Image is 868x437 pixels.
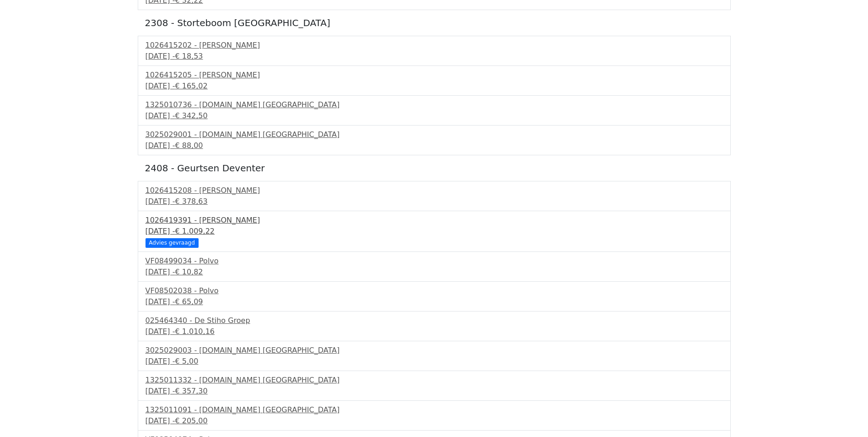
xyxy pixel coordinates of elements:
span: € 378,63 [175,197,207,206]
span: € 88,00 [175,141,203,150]
a: 3025029001 - [DOMAIN_NAME] [GEOGRAPHIC_DATA][DATE] -€ 88,00 [146,129,723,151]
span: € 10,82 [175,268,203,276]
a: 1026415202 - [PERSON_NAME][DATE] -€ 18,53 [146,40,723,62]
div: Advies gevraagd [146,238,199,247]
div: [DATE] - [146,296,723,307]
div: [DATE] - [146,110,723,121]
span: € 18,53 [175,52,203,60]
div: [DATE] - [146,267,723,278]
a: 1026415205 - [PERSON_NAME][DATE] -€ 165,02 [146,70,723,92]
div: 1026419391 - [PERSON_NAME] [146,215,723,226]
span: € 1.010,16 [175,327,215,336]
a: 1026415208 - [PERSON_NAME][DATE] -€ 378,63 [146,185,723,207]
div: VF08502038 - Polvo [146,285,723,296]
div: [DATE] - [146,140,723,151]
a: 1325011332 - [DOMAIN_NAME] [GEOGRAPHIC_DATA][DATE] -€ 357,30 [146,375,723,397]
a: VF08502038 - Polvo[DATE] -€ 65,09 [146,285,723,307]
div: [DATE] - [146,415,723,426]
div: 1325011332 - [DOMAIN_NAME] [GEOGRAPHIC_DATA] [146,375,723,386]
div: [DATE] - [146,326,723,337]
span: € 342,50 [175,111,207,120]
div: [DATE] - [146,386,723,397]
span: € 65,09 [175,297,203,306]
a: 1026419391 - [PERSON_NAME][DATE] -€ 1.009,22 Advies gevraagd [146,215,723,246]
h5: 2408 - Geurtsen Deventer [145,163,723,174]
a: VF08499034 - Polvo[DATE] -€ 10,82 [146,256,723,278]
div: VF08499034 - Polvo [146,256,723,267]
div: 3025029001 - [DOMAIN_NAME] [GEOGRAPHIC_DATA] [146,129,723,140]
div: 1325011091 - [DOMAIN_NAME] [GEOGRAPHIC_DATA] [146,404,723,415]
div: 1026415208 - [PERSON_NAME] [146,185,723,196]
a: 3025029003 - [DOMAIN_NAME] [GEOGRAPHIC_DATA][DATE] -€ 5,00 [146,345,723,367]
div: 025464340 - De Stiho Groep [146,315,723,326]
div: 1026415202 - [PERSON_NAME] [146,40,723,51]
div: [DATE] - [146,356,723,367]
span: € 165,02 [175,82,207,90]
a: 025464340 - De Stiho Groep[DATE] -€ 1.010,16 [146,315,723,337]
div: [DATE] - [146,81,723,92]
div: [DATE] - [146,51,723,62]
a: 1325010736 - [DOMAIN_NAME] [GEOGRAPHIC_DATA][DATE] -€ 342,50 [146,99,723,121]
span: € 205,00 [175,416,207,425]
a: 1325011091 - [DOMAIN_NAME] [GEOGRAPHIC_DATA][DATE] -€ 205,00 [146,404,723,426]
span: € 357,30 [175,387,207,395]
span: € 1.009,22 [175,227,215,235]
div: 3025029003 - [DOMAIN_NAME] [GEOGRAPHIC_DATA] [146,345,723,356]
div: 1325010736 - [DOMAIN_NAME] [GEOGRAPHIC_DATA] [146,99,723,110]
div: [DATE] - [146,196,723,207]
div: [DATE] - [146,226,723,237]
h5: 2308 - Storteboom [GEOGRAPHIC_DATA] [145,17,723,28]
span: € 5,00 [175,357,198,366]
div: 1026415205 - [PERSON_NAME] [146,70,723,81]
